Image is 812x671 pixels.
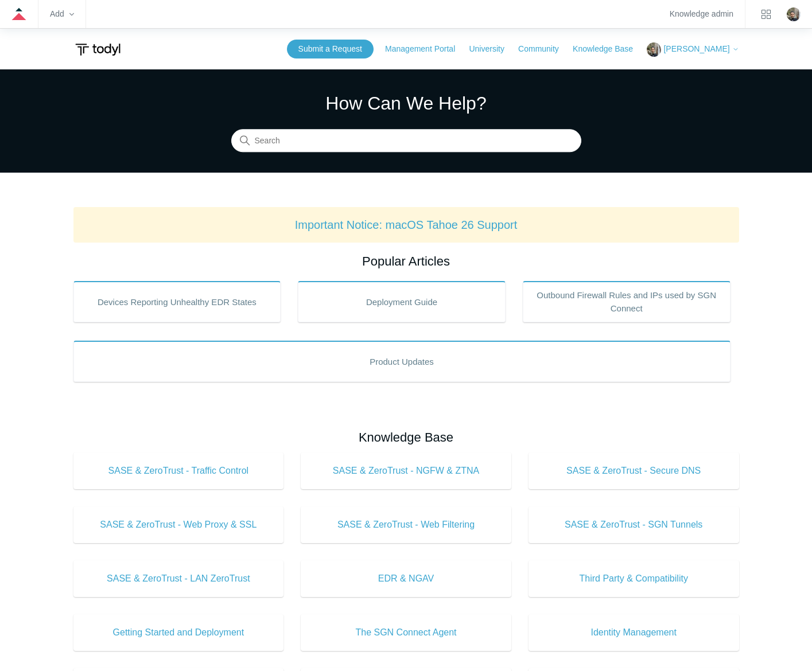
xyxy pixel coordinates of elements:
button: [PERSON_NAME] [647,42,739,57]
input: Search [231,130,581,153]
a: EDR & NGAV [301,560,511,597]
span: SASE & ZeroTrust - Traffic Control [91,464,267,478]
a: Deployment Guide [298,281,506,322]
span: Getting Started and Deployment [91,626,267,639]
a: Community [518,43,570,55]
a: Getting Started and Deployment [73,614,284,651]
img: Todyl Support Center Help Center home page [73,39,122,60]
a: Product Updates [73,341,731,382]
zd-hc-trigger: Add [50,11,74,17]
a: Outbound Firewall Rules and IPs used by SGN Connect [523,281,731,322]
img: user avatar [787,7,801,21]
a: SASE & ZeroTrust - Web Filtering [301,506,511,543]
a: SASE & ZeroTrust - LAN ZeroTrust [73,560,284,597]
span: Identity Management [546,626,722,639]
a: Management Portal [385,43,467,55]
a: Important Notice: macOS Tahoe 26 Support [295,219,518,231]
a: Knowledge admin [670,11,733,17]
a: SASE & ZeroTrust - SGN Tunnels [529,506,739,543]
span: SASE & ZeroTrust - NGFW & ZTNA [318,464,494,478]
a: SASE & ZeroTrust - NGFW & ZTNA [301,452,511,489]
a: SASE & ZeroTrust - Traffic Control [73,452,284,489]
a: SASE & ZeroTrust - Secure DNS [529,452,739,489]
h1: How Can We Help? [231,89,581,117]
span: SASE & ZeroTrust - Web Filtering [318,518,494,532]
a: SASE & ZeroTrust - Web Proxy & SSL [73,506,284,543]
a: Identity Management [529,614,739,651]
a: Third Party & Compatibility [529,560,739,597]
a: University [469,43,515,55]
span: EDR & NGAV [318,572,494,586]
span: SASE & ZeroTrust - Web Proxy & SSL [91,518,267,532]
a: Knowledge Base [573,43,644,55]
span: Third Party & Compatibility [546,572,722,586]
a: Devices Reporting Unhealthy EDR States [73,281,281,322]
a: Submit a Request [287,40,374,58]
span: The SGN Connect Agent [318,626,494,639]
h2: Popular Articles [73,252,739,271]
span: SASE & ZeroTrust - Secure DNS [546,464,722,478]
span: SASE & ZeroTrust - SGN Tunnels [546,518,722,532]
span: [PERSON_NAME] [663,44,729,53]
zd-hc-trigger: Click your profile icon to open the profile menu [787,7,801,21]
span: SASE & ZeroTrust - LAN ZeroTrust [91,572,267,586]
h2: Knowledge Base [73,428,739,447]
a: The SGN Connect Agent [301,614,511,651]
